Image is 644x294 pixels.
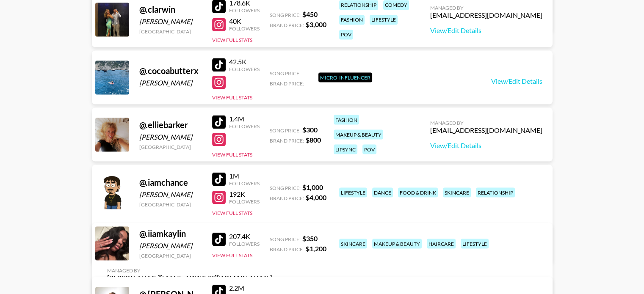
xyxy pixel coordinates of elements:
[306,193,326,201] strong: $ 4,000
[107,267,272,273] div: Managed By
[270,22,304,28] span: Brand Price:
[334,129,383,139] div: makeup & beauty
[427,239,456,248] div: haircare
[491,77,542,85] a: View/Edit Details
[139,4,202,15] div: @ .clarwin
[229,240,260,247] div: Followers
[107,273,272,282] div: [PERSON_NAME][EMAIL_ADDRESS][DOMAIN_NAME]
[139,201,202,207] div: [GEOGRAPHIC_DATA]
[430,126,542,134] div: [EMAIL_ADDRESS][DOMAIN_NAME]
[229,180,260,186] div: Followers
[270,12,301,18] span: Song Price:
[229,171,260,180] div: 1M
[334,144,357,154] div: lipsync
[270,127,301,133] span: Song Price:
[139,177,202,187] div: @ .iamchance
[339,187,367,197] div: lifestyle
[398,187,438,197] div: food & drink
[212,37,252,43] button: View Full Stats
[212,94,252,100] button: View Full Stats
[302,125,318,133] strong: $ 300
[229,17,260,25] div: 40K
[229,7,260,14] div: Followers
[139,190,202,198] div: [PERSON_NAME]
[302,183,323,191] strong: $ 1,000
[461,239,489,248] div: lifestyle
[306,135,321,143] strong: $ 800
[372,239,422,248] div: makeup & beauty
[229,123,260,129] div: Followers
[229,25,260,32] div: Followers
[430,26,542,35] a: View/Edit Details
[302,234,318,242] strong: $ 350
[372,187,393,197] div: dance
[362,144,376,154] div: pov
[339,15,365,25] div: fashion
[270,246,304,252] span: Brand Price:
[430,141,542,149] a: View/Edit Details
[229,283,260,292] div: 2.2M
[339,30,353,39] div: pov
[139,78,202,87] div: [PERSON_NAME]
[370,15,398,25] div: lifestyle
[139,252,202,258] div: [GEOGRAPHIC_DATA]
[430,5,542,11] div: Managed By
[139,241,202,250] div: [PERSON_NAME]
[229,232,260,240] div: 207.4K
[139,17,202,26] div: [PERSON_NAME]
[306,244,326,252] strong: $ 1,200
[212,209,252,216] button: View Full Stats
[270,70,301,76] span: Song Price:
[212,151,252,157] button: View Full Stats
[139,119,202,130] div: @ .elliebarker
[229,198,260,204] div: Followers
[229,57,260,66] div: 42.5K
[270,184,301,191] span: Song Price:
[318,72,372,82] div: Micro-Influencer
[339,239,367,248] div: skincare
[443,187,471,197] div: skincare
[270,195,304,201] span: Brand Price:
[139,143,202,150] div: [GEOGRAPHIC_DATA]
[430,119,542,126] div: Managed By
[139,228,202,239] div: @ .iiamkaylin
[270,80,304,86] span: Brand Price:
[476,187,515,197] div: relationship
[302,10,318,18] strong: $ 450
[139,65,202,76] div: @ .cocoabutterx
[270,236,301,242] span: Song Price:
[229,114,260,123] div: 1.4M
[270,137,304,143] span: Brand Price:
[229,190,260,198] div: 192K
[229,66,260,72] div: Followers
[139,28,202,35] div: [GEOGRAPHIC_DATA]
[139,132,202,141] div: [PERSON_NAME]
[430,11,542,19] div: [EMAIL_ADDRESS][DOMAIN_NAME]
[212,252,252,258] button: View Full Stats
[306,20,326,28] strong: $ 3,000
[334,115,359,124] div: fashion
